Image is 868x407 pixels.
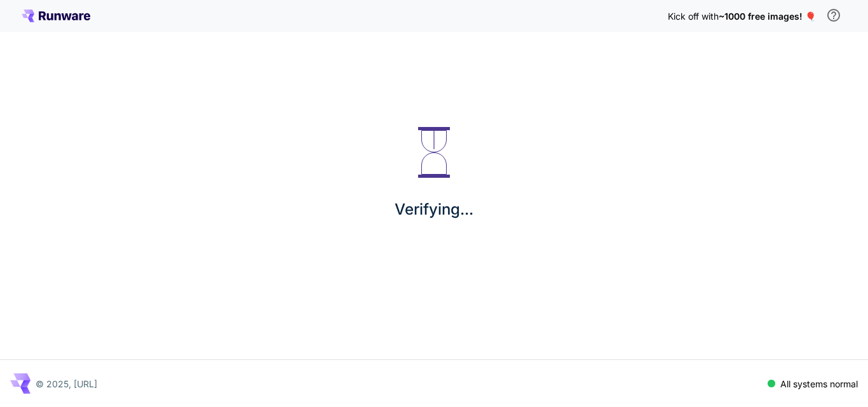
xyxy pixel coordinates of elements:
span: ~1000 free images! 🎈 [719,11,816,22]
p: All systems normal [780,377,858,390]
button: In order to qualify for free credit, you need to sign up with a business email address and click ... [821,3,846,28]
p: © 2025, [URL] [36,377,97,390]
span: Kick off with [668,11,719,22]
p: Verifying... [395,198,473,221]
